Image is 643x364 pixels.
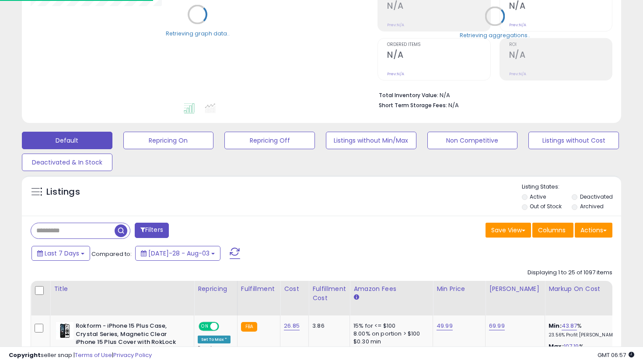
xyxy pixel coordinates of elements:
div: Cost [284,284,305,294]
p: Listing States: [522,183,622,191]
button: Repricing On [123,132,214,149]
button: Columns [532,223,573,238]
label: Out of Stock [530,203,562,210]
button: Actions [575,223,612,238]
div: 8.00% on portion > $100 [353,330,426,338]
button: Listings without Cost [528,132,619,149]
a: 49.99 [437,322,453,330]
img: 41no432qcvL._SL40_.jpg [56,322,73,339]
div: Title [54,284,190,294]
span: Columns [538,226,566,234]
span: [DATE]-28 - Aug-03 [148,249,210,258]
a: 43.87 [562,322,577,330]
div: Markup on Cost [549,284,624,294]
small: Amazon Fees. [353,294,359,301]
div: Min Price [437,284,482,294]
div: [PERSON_NAME] [489,284,541,294]
label: Deactivated [580,193,613,200]
h5: Listings [46,186,80,198]
button: Last 7 Days [31,246,90,261]
div: Set To Max * [198,336,231,343]
button: Listings without Min/Max [326,132,416,149]
div: Displaying 1 to 25 of 1097 items [528,269,612,277]
div: Retrieving aggregations.. [460,31,530,39]
button: Save View [486,223,531,238]
div: % [549,322,621,338]
div: 3.86 [312,322,343,330]
div: Amazon Fees [353,284,429,294]
label: Archived [580,203,604,210]
strong: Copyright [9,351,41,359]
span: Compared to: [91,250,132,258]
div: seller snap | | [9,351,152,360]
div: Fulfillment [241,284,276,294]
a: 69.99 [489,322,505,330]
b: Min: [549,322,562,330]
a: Privacy Policy [113,351,152,359]
button: Default [22,132,112,149]
div: Retrieving graph data.. [166,29,230,37]
th: The percentage added to the cost of goods (COGS) that forms the calculator for Min & Max prices. [545,281,628,315]
div: Fulfillment Cost [312,284,346,303]
button: [DATE]-28 - Aug-03 [135,246,220,261]
button: Filters [135,223,169,238]
span: Last 7 Days [45,249,79,258]
span: 2025-08-11 06:57 GMT [598,351,634,359]
label: Active [530,193,546,200]
span: OFF [218,323,232,330]
button: Repricing Off [224,132,315,149]
div: 15% for <= $100 [353,322,426,330]
button: Non Competitive [427,132,518,149]
button: Deactivated & In Stock [22,154,112,171]
span: ON [199,323,210,330]
a: Terms of Use [75,351,112,359]
small: FBA [241,322,257,332]
a: 26.85 [284,322,300,330]
div: Repricing [198,284,234,294]
p: 23.56% Profit [PERSON_NAME] [549,332,621,338]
